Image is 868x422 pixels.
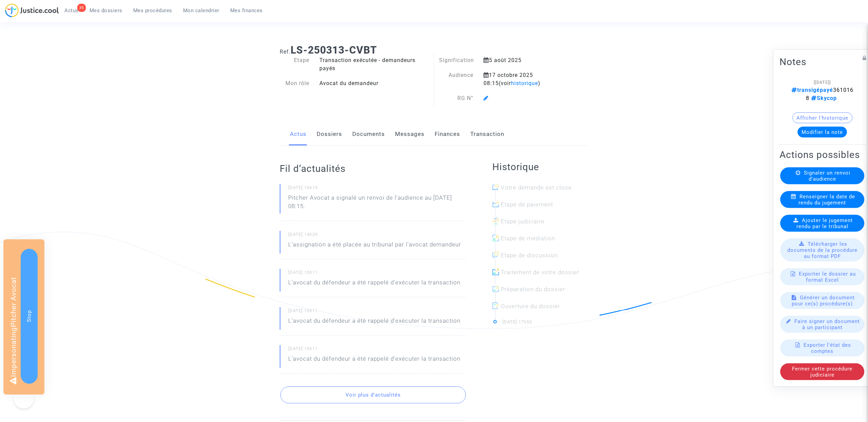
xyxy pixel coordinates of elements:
[288,185,465,194] small: [DATE] 16h19
[178,5,225,16] a: Mon calendrier
[478,56,567,64] div: 5 août 2025
[499,80,540,86] span: (voir )
[59,5,84,16] a: 35Actus
[787,241,857,259] span: Télécharger les documents de la procédure au format PDF
[792,112,852,123] button: Afficher l'historique
[780,148,865,160] h2: Actions possibles
[288,317,460,328] p: L'avocat du défendeur a été rappelé d'exécuter la transaction
[288,346,465,355] small: [DATE] 10h11
[314,56,434,73] div: Transaction exécutée - demandeurs payés
[288,278,460,290] p: L'avocat du défendeur a été rappelé d'exécuter la transaction
[352,123,385,145] a: Documents
[798,193,855,205] span: Renseigner la date de rendu du jugement
[804,169,850,182] span: Signaler un renvoi d'audience
[395,123,425,145] a: Messages
[492,161,589,173] h2: Historique
[288,232,465,240] small: [DATE] 14h29
[280,163,465,175] h2: Fil d’actualités
[288,355,460,366] p: L'avocat du défendeur a été rappelé d'exécuter la transaction
[3,239,44,395] div: Impersonating
[183,7,219,14] span: Mon calendrier
[470,123,504,145] a: Transaction
[809,95,837,101] span: Skycop
[26,310,32,322] span: Stop
[280,386,466,403] button: Voir plus d'actualités
[288,240,461,252] p: L'assignation a été placée au tribunal par l'avocat demandeur
[21,249,38,384] button: Stop
[501,184,572,191] span: Votre demande est close
[288,194,465,214] p: Pitcher Avocat a signalé un renvoi de l'audience au [DATE] 08:15.
[797,126,847,137] button: Modifier la note
[317,123,342,145] a: Dossiers
[288,269,465,278] small: [DATE] 10h11
[133,7,172,14] span: Mes procédures
[478,71,567,87] div: 17 octobre 2025 08:15
[796,217,853,229] span: Ajouter le jugement rendu par le tribunal
[225,5,268,16] a: Mes finances
[275,79,315,87] div: Mon rôle
[90,7,122,14] span: Mes dossiers
[291,44,377,56] b: LS-250313-CVBT
[814,79,831,84] span: [[DATE]]
[780,56,865,67] h2: Notes
[804,342,851,354] span: Exporter l'état des comptes
[5,3,59,17] img: jc-logo.svg
[435,123,460,145] a: Finances
[794,318,860,330] span: Faire signer un document à un participant
[434,94,478,102] div: RG N°
[128,5,178,16] a: Mes procédures
[314,79,434,87] div: Avocat du demandeur
[77,4,86,12] div: 35
[792,294,855,306] span: Générer un document pour ce(s) procédure(s)
[280,48,291,55] span: Ref.
[511,80,538,86] span: historique
[84,5,128,16] a: Mes dossiers
[799,270,856,283] span: Exporter le dossier au format Excel
[791,86,833,93] span: transigépayé
[290,123,307,145] a: Actus
[64,7,79,14] span: Actus
[275,56,315,73] div: Etape
[434,71,478,87] div: Audience
[434,56,478,64] div: Signification
[792,365,852,378] span: Fermer cette procédure judiciaire
[791,86,853,101] span: 3610168
[14,388,34,408] iframe: Help Scout Beacon - Open
[230,7,263,14] span: Mes finances
[288,308,465,317] small: [DATE] 10h11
